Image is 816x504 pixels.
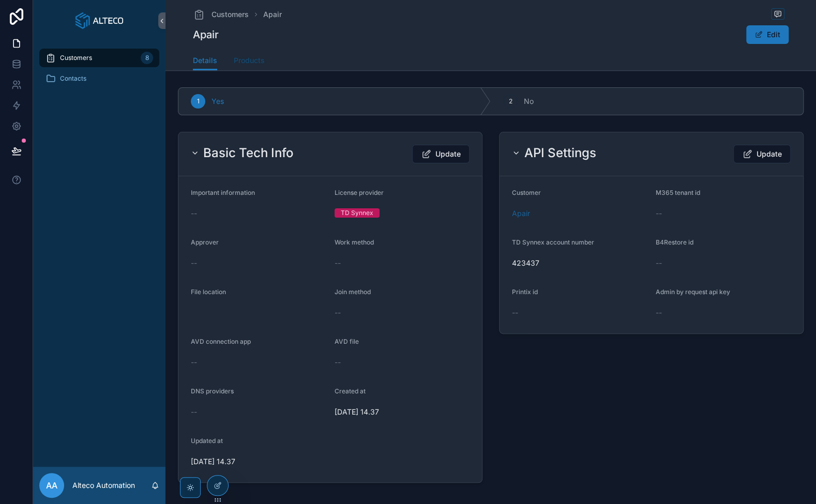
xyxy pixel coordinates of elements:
[335,238,374,246] span: Work method
[193,55,217,66] span: Details
[191,288,226,296] span: File location
[191,208,197,219] span: --
[60,74,86,83] span: Contacts
[656,189,700,196] span: M365 tenant id
[191,338,251,345] span: AVD connection app
[211,9,249,20] span: Customers
[39,49,159,67] a: Customers8
[656,238,693,246] span: B4Restore id
[191,357,197,368] span: --
[191,238,219,246] span: Approver
[191,407,197,417] span: --
[656,258,662,268] span: --
[512,189,541,196] span: Customer
[46,479,57,492] span: AA
[335,258,341,268] span: --
[512,238,594,246] span: TD Synnex account number
[335,387,366,395] span: Created at
[197,97,200,105] span: 1
[435,149,461,159] span: Update
[335,189,384,196] span: License provider
[335,338,359,345] span: AVD file
[191,437,223,445] span: Updated at
[193,27,219,42] h1: Apair
[72,480,135,491] p: Alteco Automation
[191,258,197,268] span: --
[193,51,217,71] a: Details
[335,407,470,417] span: [DATE] 14.37
[203,145,294,161] h2: Basic Tech Info
[60,54,92,62] span: Customers
[263,9,282,20] a: Apair
[733,145,791,163] button: Update
[39,69,159,88] a: Contacts
[234,51,265,72] a: Products
[341,208,373,218] div: TD Synnex
[191,456,326,467] span: [DATE] 14.37
[335,308,341,318] span: --
[191,387,234,395] span: DNS providers
[335,288,371,296] span: Join method
[141,52,153,64] div: 8
[656,208,662,219] span: --
[746,25,789,44] button: Edit
[234,55,265,66] span: Products
[512,258,647,268] span: 423437
[191,189,255,196] span: Important information
[412,145,470,163] button: Update
[524,96,534,106] span: No
[656,288,730,296] span: Admin by request api key
[512,208,530,219] a: Apair
[757,149,782,159] span: Update
[524,145,596,161] h2: API Settings
[33,41,165,101] div: scrollable content
[75,12,123,29] img: App logo
[335,357,341,368] span: --
[211,96,224,106] span: Yes
[193,8,249,21] a: Customers
[509,97,512,105] span: 2
[512,308,518,318] span: --
[656,308,662,318] span: --
[512,288,538,296] span: Printix id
